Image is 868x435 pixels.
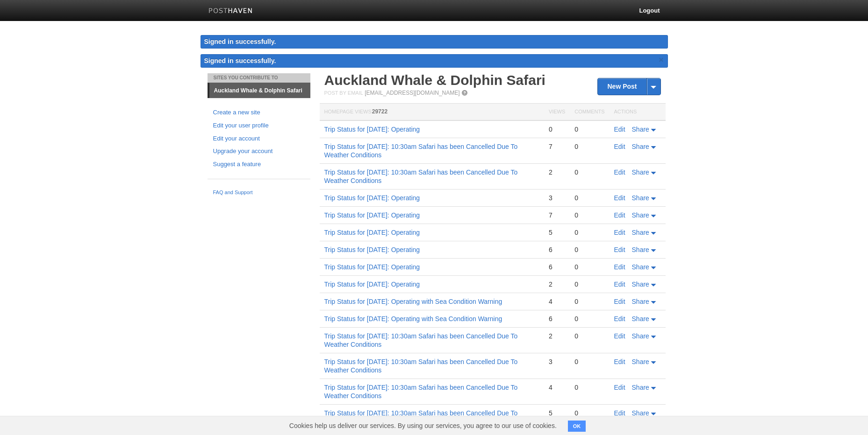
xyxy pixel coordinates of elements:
div: 0 [574,142,604,151]
div: 0 [549,125,565,133]
a: FAQ and Support [213,189,305,197]
span: Share [632,384,649,391]
th: Homepage Views [320,104,544,121]
a: Auckland Whale & Dolphin Safari [209,83,310,98]
div: 0 [574,315,604,323]
a: Trip Status for [DATE]: 10:30am Safari has been Cancelled Due To Weather Conditions [324,168,518,184]
a: Trip Status for [DATE]: Operating with Sea Condition Warning [324,315,502,323]
a: Edit [614,315,625,323]
a: Trip Status for [DATE]: 10:30am Safari has been Cancelled Due To Weather Conditions [324,384,518,400]
span: Share [632,298,649,305]
a: Edit [614,229,625,236]
a: Edit [614,358,625,365]
div: 2 [549,280,565,288]
a: Edit your user profile [213,121,305,131]
a: Edit [614,168,625,176]
a: Trip Status for [DATE]: 10:30am Safari has been Cancelled Due To Weather Conditions [324,409,518,425]
button: OK [568,421,586,432]
a: Trip Status for [DATE]: Operating [324,194,420,202]
a: Trip Status for [DATE]: Operating [324,126,420,133]
a: Edit [614,281,625,288]
div: 6 [549,315,565,323]
span: Share [632,229,649,236]
a: Edit [614,246,625,253]
span: Share [632,194,649,202]
a: Edit your account [213,134,305,144]
div: 0 [574,211,604,219]
div: 0 [574,383,604,392]
li: Sites You Contribute To [208,73,310,83]
a: Trip Status for [DATE]: Operating [324,263,420,271]
span: Share [632,168,649,176]
a: Edit [614,332,625,340]
div: 0 [574,125,604,133]
span: Share [632,315,649,323]
a: Edit [614,143,625,150]
span: Share [632,263,649,271]
div: 0 [574,246,604,254]
a: Edit [614,409,625,417]
div: Signed in successfully. [201,35,668,49]
a: Edit [614,194,625,202]
a: Trip Status for [DATE]: 10:30am Safari has been Cancelled Due To Weather Conditions [324,143,518,159]
a: Trip Status for [DATE]: Operating with Sea Condition Warning [324,298,502,305]
a: Trip Status for [DATE]: Operating [324,229,420,236]
span: Signed in successfully. [204,57,276,64]
div: 7 [549,142,565,151]
div: 5 [549,228,565,237]
span: Post by Email [324,90,363,96]
div: 3 [549,194,565,202]
span: Share [632,211,649,219]
img: Posthaven-bar [208,8,253,15]
a: Edit [614,298,625,305]
span: Share [632,246,649,253]
div: 5 [549,409,565,417]
div: 0 [574,358,604,366]
span: Share [632,409,649,417]
a: Edit [614,263,625,271]
a: Trip Status for [DATE]: 10:30am Safari has been Cancelled Due To Weather Conditions [324,358,518,374]
div: 4 [549,383,565,392]
span: 29722 [372,108,387,115]
span: Share [632,281,649,288]
div: 0 [574,280,604,288]
th: Views [544,104,570,121]
a: Edit [614,211,625,219]
div: 6 [549,263,565,271]
span: Cookies help us deliver our services. By using our services, you agree to our use of cookies. [280,416,566,435]
div: 7 [549,211,565,219]
th: Comments [570,104,609,121]
div: 0 [574,168,604,176]
a: Edit [614,384,625,391]
a: Upgrade your account [213,147,305,156]
div: 2 [549,332,565,340]
a: Create a new site [213,108,305,118]
div: 0 [574,332,604,340]
a: Trip Status for [DATE]: Operating [324,281,420,288]
a: Edit [614,126,625,133]
span: Share [632,126,649,133]
div: 0 [574,297,604,306]
span: Share [632,143,649,150]
a: Trip Status for [DATE]: 10:30am Safari has been Cancelled Due To Weather Conditions [324,332,518,348]
div: 2 [549,168,565,176]
a: Suggest a feature [213,160,305,169]
div: 6 [549,246,565,254]
a: Auckland Whale & Dolphin Safari [324,72,545,88]
div: 0 [574,194,604,202]
div: 0 [574,228,604,237]
a: × [657,54,666,66]
span: Share [632,358,649,365]
span: Share [632,332,649,340]
a: Trip Status for [DATE]: Operating [324,246,420,253]
div: 3 [549,358,565,366]
div: 0 [574,263,604,271]
a: New Post [598,78,660,95]
th: Actions [610,104,666,121]
a: [EMAIL_ADDRESS][DOMAIN_NAME] [365,90,459,96]
a: Trip Status for [DATE]: Operating [324,211,420,219]
div: 4 [549,297,565,306]
div: 0 [574,409,604,417]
